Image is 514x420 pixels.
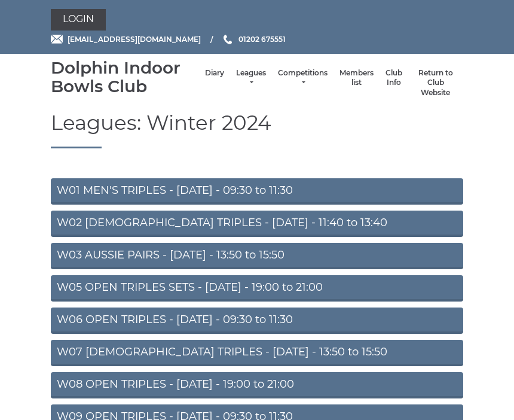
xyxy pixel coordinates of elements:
[68,35,201,44] span: [EMAIL_ADDRESS][DOMAIN_NAME]
[51,9,106,31] a: Login
[51,243,463,269] a: W03 AUSSIE PAIRS - [DATE] - 13:50 to 15:50
[51,59,199,96] div: Dolphin Indoor Bowls Club
[238,35,286,44] span: 01202 675551
[51,34,201,45] a: Email [EMAIL_ADDRESS][DOMAIN_NAME]
[51,275,463,302] a: W05 OPEN TRIPLES SETS - [DATE] - 19:00 to 21:00
[385,68,402,88] a: Club Info
[414,68,457,98] a: Return to Club Website
[224,35,232,44] img: Phone us
[51,178,463,205] a: W01 MEN'S TRIPLES - [DATE] - 09:30 to 11:30
[236,68,266,88] a: Leagues
[222,34,286,45] a: Phone us 01202 675551
[278,68,328,88] a: Competitions
[205,68,224,78] a: Diary
[51,308,463,334] a: W06 OPEN TRIPLES - [DATE] - 09:30 to 11:30
[51,340,463,366] a: W07 [DEMOGRAPHIC_DATA] TRIPLES - [DATE] - 13:50 to 15:50
[51,112,463,148] h1: Leagues: Winter 2024
[51,211,463,237] a: W02 [DEMOGRAPHIC_DATA] TRIPLES - [DATE] - 11:40 to 13:40
[339,68,374,88] a: Members list
[51,372,463,398] a: W08 OPEN TRIPLES - [DATE] - 19:00 to 21:00
[51,35,63,44] img: Email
